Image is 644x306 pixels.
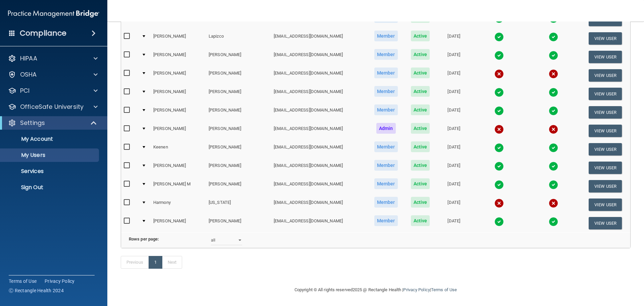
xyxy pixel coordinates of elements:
td: [PERSON_NAME] [206,122,271,140]
td: [DATE] [436,66,472,85]
td: Keenen [151,140,206,159]
img: tick.e7d51cea.svg [549,143,558,152]
td: [PERSON_NAME] [206,103,271,122]
td: [PERSON_NAME] M [151,177,206,195]
td: [DATE] [436,214,472,232]
span: Member [374,141,398,152]
a: OfficeSafe University [8,103,98,111]
a: 1 [149,256,162,269]
p: My Account [4,136,96,142]
a: OSHA [8,71,98,79]
p: PCI [20,87,30,95]
span: Member [374,49,398,60]
img: tick.e7d51cea.svg [494,88,504,97]
span: Active [411,86,430,97]
button: View User [589,143,622,156]
span: Member [374,31,398,41]
img: tick.e7d51cea.svg [549,217,558,226]
img: tick.e7d51cea.svg [494,51,504,60]
span: Member [374,104,398,115]
span: Active [411,197,430,208]
span: Member [374,215,398,226]
td: [EMAIL_ADDRESS][DOMAIN_NAME] [271,177,367,195]
img: tick.e7d51cea.svg [494,143,504,152]
span: Active [411,178,430,189]
td: [DATE] [436,85,472,103]
button: View User [589,106,622,119]
p: OSHA [20,71,37,79]
a: Settings [8,119,97,127]
span: Member [374,160,398,171]
span: Member [374,197,398,208]
span: Active [411,141,430,152]
td: [EMAIL_ADDRESS][DOMAIN_NAME] [271,195,367,214]
a: PCI [8,87,98,95]
img: cross.ca9f0e7f.svg [494,125,504,134]
p: Sign Out [4,184,96,191]
img: tick.e7d51cea.svg [549,162,558,171]
span: Active [411,123,430,134]
td: [PERSON_NAME] [206,214,271,232]
td: [PERSON_NAME] [206,66,271,85]
td: [PERSON_NAME] [206,140,271,159]
button: View User [589,199,622,211]
td: [PERSON_NAME] [206,85,271,103]
button: View User [589,32,622,45]
td: [EMAIL_ADDRESS][DOMAIN_NAME] [271,48,367,66]
td: [PERSON_NAME] [151,66,206,85]
img: tick.e7d51cea.svg [549,88,558,97]
a: Privacy Policy [403,287,430,292]
img: tick.e7d51cea.svg [549,51,558,60]
img: cross.ca9f0e7f.svg [549,125,558,134]
td: [EMAIL_ADDRESS][DOMAIN_NAME] [271,29,367,48]
a: Terms of Use [9,278,37,285]
td: [PERSON_NAME] [206,159,271,177]
img: tick.e7d51cea.svg [494,217,504,226]
p: Settings [20,119,45,127]
h4: Compliance [20,29,66,38]
span: Active [411,104,430,115]
span: Member [374,178,398,189]
a: HIPAA [8,54,98,62]
button: View User [589,162,622,174]
td: [DATE] [436,48,472,66]
td: [PERSON_NAME] [151,103,206,122]
td: [PERSON_NAME] [206,177,271,195]
td: [PERSON_NAME] [151,48,206,66]
div: Copyright © All rights reserved 2025 @ Rectangle Health | | [253,279,498,301]
td: [EMAIL_ADDRESS][DOMAIN_NAME] [271,140,367,159]
a: Privacy Policy [45,278,75,285]
td: [EMAIL_ADDRESS][DOMAIN_NAME] [271,159,367,177]
button: View User [589,180,622,192]
img: tick.e7d51cea.svg [494,106,504,116]
td: [PERSON_NAME] [151,159,206,177]
span: Active [411,160,430,171]
td: [PERSON_NAME] [151,214,206,232]
span: Admin [376,123,396,134]
img: cross.ca9f0e7f.svg [494,199,504,208]
span: Active [411,215,430,226]
td: [DATE] [436,29,472,48]
button: View User [589,69,622,82]
td: [US_STATE] [206,195,271,214]
b: Rows per page: [129,236,159,242]
img: tick.e7d51cea.svg [494,180,504,189]
span: Active [411,31,430,41]
p: My Users [4,152,96,159]
img: tick.e7d51cea.svg [494,32,504,42]
img: tick.e7d51cea.svg [549,106,558,116]
a: Terms of Use [431,287,457,292]
button: View User [589,217,622,229]
td: Harmony [151,195,206,214]
td: [DATE] [436,103,472,122]
p: OfficeSafe University [20,103,84,111]
img: tick.e7d51cea.svg [549,32,558,42]
td: [EMAIL_ADDRESS][DOMAIN_NAME] [271,122,367,140]
a: Previous [121,256,149,269]
span: Active [411,49,430,60]
td: Lapizco [206,29,271,48]
img: cross.ca9f0e7f.svg [549,199,558,208]
img: PMB logo [8,7,99,20]
td: [EMAIL_ADDRESS][DOMAIN_NAME] [271,85,367,103]
td: [DATE] [436,159,472,177]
